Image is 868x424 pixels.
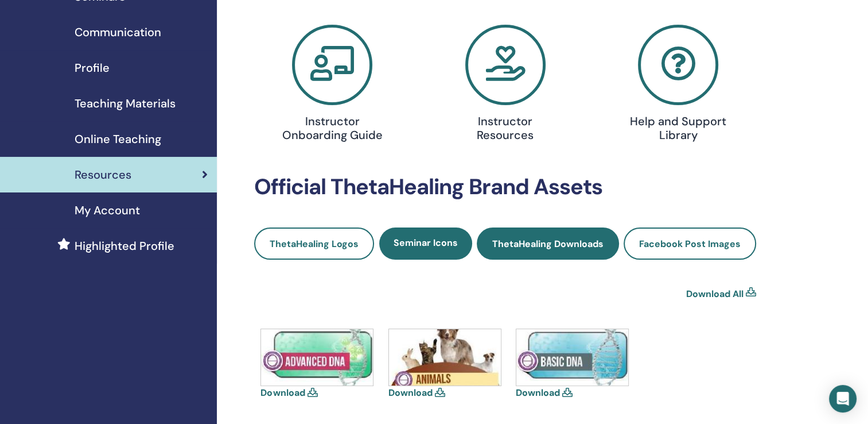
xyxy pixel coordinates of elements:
[426,25,585,147] a: Instructor Resources
[622,114,734,142] h4: Help and Support Library
[75,95,176,112] span: Teaching Materials
[75,166,131,183] span: Resources
[624,228,756,260] a: Facebook Post Images
[492,238,604,250] span: ThetaHealing Downloads
[389,329,501,386] img: animal.jpg
[75,237,174,255] span: Highlighted Profile
[254,228,374,260] a: ThetaHealing Logos
[261,329,373,386] img: advanced.jpg
[379,228,472,260] a: Seminar Icons
[277,114,388,142] h4: Instructor Onboarding Guide
[252,25,412,147] a: Instructor Onboarding Guide
[75,24,161,41] span: Communication
[270,238,359,250] span: ThetaHealing Logos
[254,174,756,201] h2: Official ThetaHealing Brand Assets
[388,387,433,399] a: Download
[477,228,619,260] a: ThetaHealing Downloads
[516,329,628,386] img: basic.jpg
[75,59,110,76] span: Profile
[686,287,744,301] a: Download All
[75,202,140,219] span: My Account
[394,237,458,249] span: Seminar Icons
[829,385,857,413] div: Open Intercom Messenger
[449,114,560,142] h4: Instructor Resources
[639,238,741,250] span: Facebook Post Images
[598,25,758,147] a: Help and Support Library
[260,387,305,399] a: Download
[516,387,560,399] a: Download
[75,130,161,148] span: Online Teaching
